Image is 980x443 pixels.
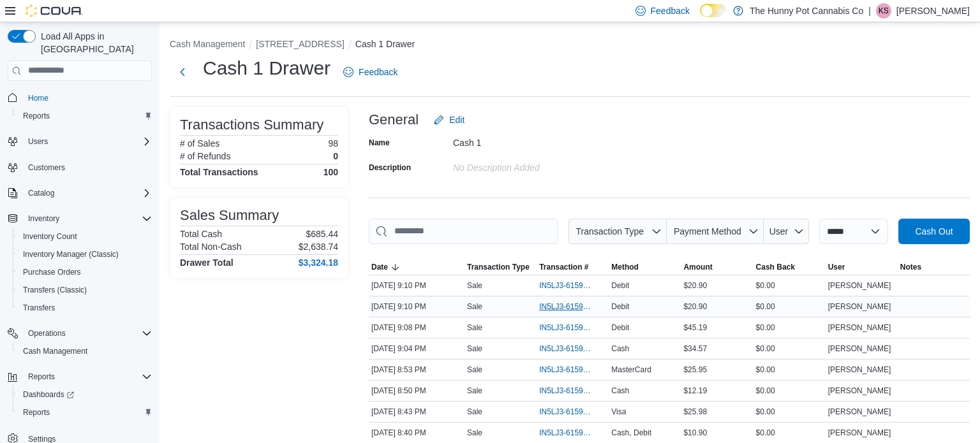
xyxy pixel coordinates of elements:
button: Inventory [3,210,157,228]
span: IN5LJ3-6159520 [539,280,593,291]
div: Kandice Sparks [876,3,891,18]
button: Transfers (Classic) [13,281,157,299]
span: Inventory Count [23,231,77,242]
div: [DATE] 9:08 PM [369,320,464,335]
span: Inventory Manager (Classic) [23,249,119,259]
span: Method [611,262,639,272]
span: Debit [611,280,629,291]
span: IN5LJ3-6159513 [539,301,593,312]
span: Reports [18,108,152,124]
span: IN5LJ3-6159277 [539,407,593,417]
p: Sale [467,386,482,396]
button: IN5LJ3-6159277 [539,404,606,419]
h3: Transactions Summary [180,117,323,133]
button: IN5LJ3-6159498 [539,320,606,335]
p: Sale [467,428,482,438]
span: Amount [683,262,712,272]
span: Purchase Orders [23,267,81,277]
span: Feedback [359,66,397,78]
span: Cash Management [18,344,152,359]
span: Transaction Type [575,226,644,236]
h4: 100 [323,167,338,177]
span: [PERSON_NAME] [828,428,891,438]
span: Date [371,262,388,272]
button: IN5LJ3-6159357 [539,362,606,377]
p: $2,638.74 [299,242,338,252]
button: Transaction # [537,259,609,275]
a: Inventory Count [18,229,82,244]
span: Dashboards [18,387,152,402]
label: Name [369,138,390,148]
button: Next [170,59,195,85]
span: Debit [611,323,629,333]
span: Transfers [18,300,152,316]
span: Reports [18,405,152,420]
span: IN5LJ3-6159456 [539,344,593,354]
button: Customers [3,158,157,177]
h1: Cash 1 Drawer [203,55,330,81]
span: Inventory [23,211,152,226]
span: IN5LJ3-6159332 [539,386,593,396]
button: Reports [3,368,157,386]
button: Reports [13,107,157,125]
span: Catalog [23,185,152,201]
span: Debit [611,301,629,312]
h3: General [369,112,419,127]
button: IN5LJ3-6159513 [539,299,606,314]
h4: Drawer Total [180,258,234,268]
p: 0 [333,151,338,161]
span: Transaction Type [467,262,530,272]
span: Cash Management [23,346,87,356]
span: User [769,226,789,236]
div: [DATE] 8:43 PM [369,404,464,419]
span: User [828,262,845,272]
p: [PERSON_NAME] [896,3,970,18]
div: $0.00 [754,383,826,398]
button: Cash Management [170,39,245,49]
button: Inventory Count [13,228,157,245]
p: Sale [467,280,482,291]
span: [PERSON_NAME] [828,301,891,312]
div: No Description added [453,157,624,173]
span: Notes [900,262,921,272]
div: $0.00 [754,320,826,335]
button: Transaction Type [568,219,667,244]
div: $0.00 [754,278,826,293]
button: IN5LJ3-6159520 [539,278,606,293]
a: Reports [18,405,55,420]
button: Cash Management [13,342,157,360]
label: Description [369,163,411,173]
p: | [868,3,871,18]
h6: Total Cash [180,229,222,239]
button: Operations [23,326,71,341]
p: $685.44 [306,229,338,239]
p: Sale [467,323,482,333]
a: Home [23,91,54,106]
span: Feedback [651,4,690,17]
button: Cash 1 Drawer [355,39,415,49]
a: Customers [23,160,70,175]
div: $0.00 [754,404,826,419]
button: Reports [23,369,60,384]
button: Purchase Orders [13,263,157,281]
p: The Hunny Pot Cannabis Co [750,3,863,18]
a: Inventory Manager (Classic) [18,247,124,262]
button: Users [3,133,157,150]
span: Users [23,134,152,149]
span: Operations [28,328,66,338]
a: Purchase Orders [18,265,86,280]
span: Transfers [23,303,55,313]
input: This is a search bar. As you type, the results lower in the page will automatically filter. [369,219,558,244]
button: Cash Out [898,219,970,244]
span: Customers [28,163,65,173]
a: Transfers (Classic) [18,282,92,298]
span: $34.57 [683,344,707,354]
a: Reports [18,108,55,124]
span: Transaction # [539,262,588,272]
button: Amount [681,259,753,275]
a: Transfers [18,300,60,316]
h6: Total Non-Cash [180,242,242,252]
button: Catalog [3,184,157,202]
span: Reports [23,369,152,384]
div: [DATE] 9:10 PM [369,299,464,314]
